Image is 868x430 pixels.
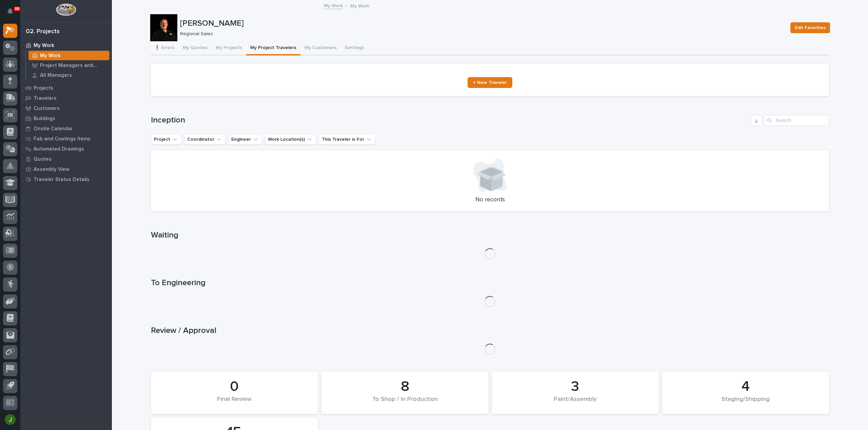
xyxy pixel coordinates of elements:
button: ❗ Errors [150,41,179,55]
h1: Review / Approval [151,326,829,336]
p: Assembly View [34,166,69,173]
div: 0 [162,378,307,395]
span: Edit Favorites [795,24,826,32]
div: To Shop / In Production [333,396,477,410]
a: + New Traveler [468,77,512,88]
button: Engineer [228,134,262,145]
a: Onsite Calendar [20,123,112,134]
p: My Work [350,2,369,9]
button: This Traveler is For [319,134,375,145]
a: My Work [20,40,112,50]
div: Final Review [162,396,307,410]
button: My Customers [300,41,341,55]
p: Project Managers and Engineers [40,63,107,69]
div: 02. Projects [26,28,60,36]
a: Buildings [20,113,112,123]
a: Assembly View [20,164,112,174]
p: Projects [34,85,53,91]
p: Travelers [34,95,57,101]
p: Regional Sales [180,31,782,37]
button: users-avatar [3,412,17,427]
div: Staging/Shipping [674,396,818,410]
p: All Managers [40,72,72,78]
p: My Work [34,43,54,49]
span: + New Traveler [473,80,507,85]
img: Workspace Logo [56,3,76,16]
div: Notifications99 [8,8,17,19]
a: My Work [324,1,343,9]
p: Customers [34,106,60,112]
p: No records [159,196,821,204]
p: My Work [40,53,61,59]
button: Work Location(s) [265,134,316,145]
h1: Inception [151,115,748,125]
p: Traveler Status Details [34,177,90,183]
a: My Work [26,51,112,60]
p: Automated Drawings [34,146,84,152]
p: [PERSON_NAME] [180,19,785,28]
button: Project [151,134,181,145]
a: Customers [20,103,112,113]
button: Settings [341,41,368,55]
a: Project Managers and Engineers [26,61,112,70]
p: Quotes [34,156,52,162]
div: Paint/Assembly [503,396,647,410]
button: Edit Favorites [790,22,830,33]
p: Buildings [34,116,55,122]
a: Fab and Coatings Items [20,134,112,144]
div: 4 [674,378,818,395]
h1: Waiting [151,230,829,240]
p: Fab and Coatings Items [34,136,91,142]
button: Notifications [3,4,17,18]
input: Search [765,115,829,126]
a: Projects [20,83,112,93]
a: Travelers [20,93,112,103]
button: My Projects [212,41,246,55]
a: All Managers [26,70,112,80]
button: My Project Travelers [246,41,300,55]
a: Automated Drawings [20,144,112,154]
button: Coordinator [184,134,225,145]
div: 3 [503,378,647,395]
a: Traveler Status Details [20,174,112,184]
h1: To Engineering [151,278,829,288]
p: Onsite Calendar [34,126,73,132]
button: My Quotes [179,41,212,55]
p: 99 [15,6,19,11]
div: 8 [333,378,477,395]
a: Quotes [20,154,112,164]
